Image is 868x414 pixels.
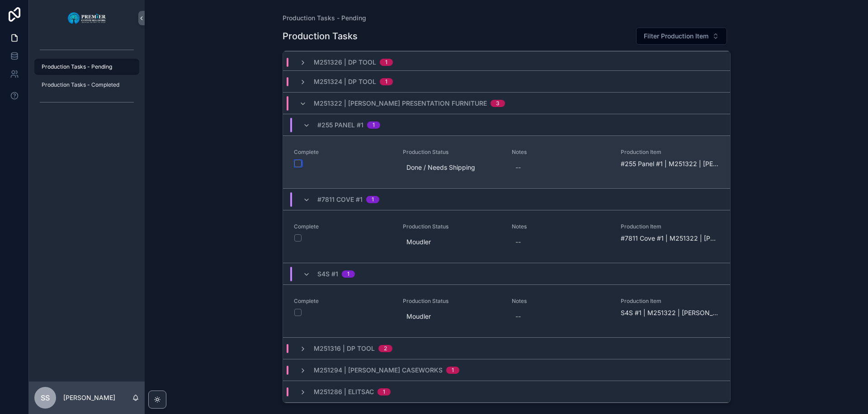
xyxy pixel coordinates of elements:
[34,59,139,75] a: Production Tasks - Pending
[403,149,501,156] span: Production Status
[515,163,521,172] div: --
[621,298,719,305] span: Production Item
[373,121,375,129] div: 1
[621,149,719,156] span: Production Item
[283,14,366,23] a: Production Tasks - Pending
[67,11,107,25] img: App logo
[317,195,363,204] span: #7811 Cove #1
[63,393,115,402] p: [PERSON_NAME]
[283,135,730,188] a: CompleteProduction StatusDone / Needs ShippingNotes--Production Item#255 Panel #1 | M251322 | [PE...
[372,196,374,203] div: 1
[29,36,145,121] div: scrollable content
[621,234,719,243] span: #7811 Cove #1 | M251322 | [PERSON_NAME] Presentation Furniture
[385,78,387,85] div: 1
[283,30,358,42] h1: Production Tasks
[496,100,500,107] div: 3
[512,223,610,230] span: Notes
[314,344,375,353] span: M251316 | DP Tool
[621,223,719,230] span: Production Item
[515,237,521,247] div: --
[383,388,385,395] div: 1
[283,284,730,337] a: CompleteProduction StatusMoudlerNotes--Production ItemS4S #1 | M251322 | [PERSON_NAME] Presentati...
[41,392,50,403] span: SS
[406,163,497,172] span: Done / Needs Shipping
[636,28,727,45] button: Select Button
[452,367,454,374] div: 1
[294,149,392,156] span: Complete
[314,77,376,86] span: M251324 | DP Tool
[621,159,719,168] span: #255 Panel #1 | M251322 | [PERSON_NAME] Presentation Furniture
[512,149,610,156] span: Notes
[384,345,387,352] div: 2
[34,77,139,93] a: Production Tasks - Completed
[644,32,708,41] span: Filter Production Item
[406,237,497,247] span: Moudler
[385,59,387,66] div: 1
[294,223,392,230] span: Complete
[314,366,443,375] span: M251294 | [PERSON_NAME] Caseworks
[317,121,363,130] span: #255 Panel #1
[512,298,610,305] span: Notes
[42,63,112,70] span: Production Tasks - Pending
[283,210,730,263] a: CompleteProduction StatusMoudlerNotes--Production Item#7811 Cove #1 | M251322 | [PERSON_NAME] Pre...
[406,312,497,321] span: Moudler
[314,387,374,396] span: M251286 | Elitsac
[314,99,487,108] span: M251322 | [PERSON_NAME] Presentation Furniture
[347,270,349,278] div: 1
[314,58,376,67] span: M251326 | DP Tool
[515,312,521,321] div: --
[403,223,501,230] span: Production Status
[42,81,119,88] span: Production Tasks - Completed
[294,298,392,305] span: Complete
[403,298,501,305] span: Production Status
[621,308,719,317] span: S4S #1 | M251322 | [PERSON_NAME] Presentation Furniture
[317,270,338,279] span: S4S #1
